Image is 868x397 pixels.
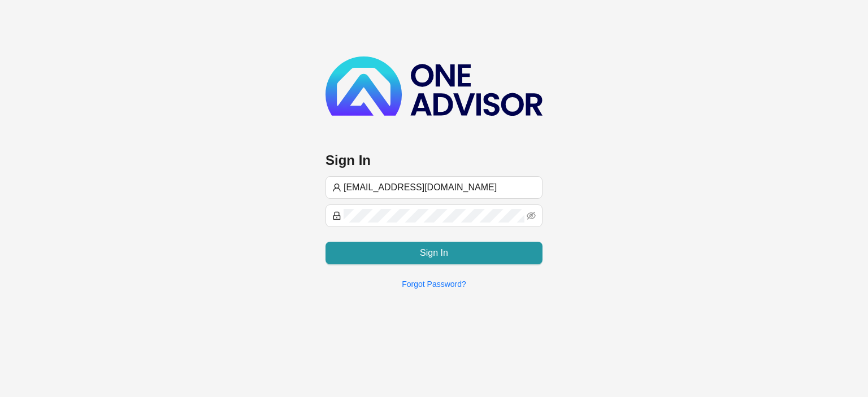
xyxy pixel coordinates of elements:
span: lock [332,211,341,220]
a: Forgot Password? [402,280,466,289]
button: Sign In [325,242,542,264]
img: b89e593ecd872904241dc73b71df2e41-logo-dark.svg [325,56,542,116]
span: Sign In [420,246,448,260]
input: Username [344,181,536,194]
span: eye-invisible [527,211,536,220]
h3: Sign In [325,151,542,169]
span: user [332,183,341,192]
